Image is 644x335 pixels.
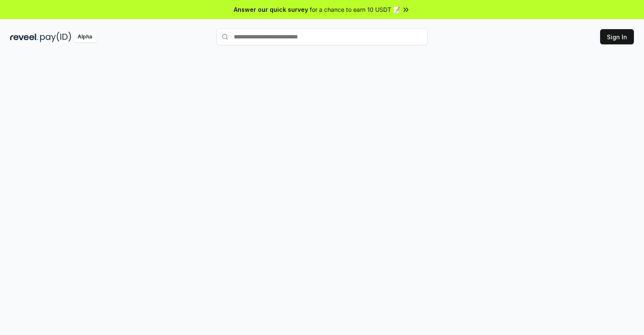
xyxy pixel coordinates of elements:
[73,32,97,42] div: Alpha
[310,5,400,14] span: for a chance to earn 10 USDT 📝
[40,32,71,42] img: pay_id
[10,32,38,42] img: reveel_dark
[600,29,634,44] button: Sign In
[234,5,308,14] span: Answer our quick survey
